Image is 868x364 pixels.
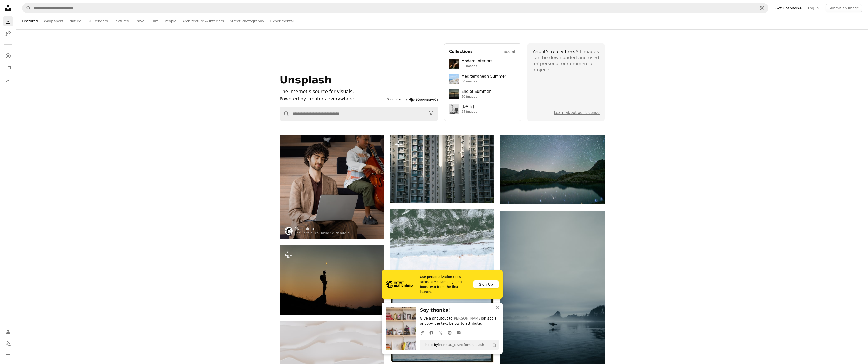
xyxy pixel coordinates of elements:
a: Learn about our License [554,110,600,115]
h3: Say thanks! [420,307,499,314]
a: See up to a 58% higher click rate ↗ [295,231,350,235]
a: Explore [3,51,13,61]
a: Photos [3,16,13,26]
img: Go to Mailchimp's profile [285,227,293,235]
a: People [165,13,177,29]
div: Sign Up [473,280,499,288]
a: Log in / Sign up [3,327,13,337]
div: Mediterranean Summer [461,74,506,79]
button: Visual search [756,3,768,13]
button: Visual search [425,107,438,121]
a: Film [151,13,158,29]
img: file-1690386555781-336d1949dad1image [386,281,413,288]
a: Use personalization tools across SMS campaigns to boost ROI from the first launch.Sign Up [382,270,503,299]
a: See all [504,49,516,55]
a: Tall apartment buildings with many windows and balconies. [390,166,494,171]
img: Snow covered landscape with frozen water [390,209,494,287]
a: Share on Facebook [427,328,436,338]
img: Silhouette of a hiker looking at the moon at sunset. [280,245,384,315]
img: premium_photo-1754398386796-ea3dec2a6302 [449,89,459,99]
a: Get Unsplash+ [772,4,805,12]
img: Tall apartment buildings with many windows and balconies. [390,135,494,203]
img: premium_photo-1747189286942-bc91257a2e39 [449,59,459,69]
a: Collections [3,63,13,73]
a: Starry night sky over a calm mountain lake [500,167,605,172]
span: Photo by on [421,341,484,349]
span: Use personalization tools across SMS campaigns to boost ROI from the first launch. [420,274,469,294]
a: Modern Interiors55 images [449,59,516,69]
a: Share on Twitter [436,328,445,338]
h1: The internet’s source for visuals. [280,88,385,95]
img: Starry night sky over a calm mountain lake [500,135,605,204]
a: Travel [135,13,145,29]
a: Mediterranean Summer50 images [449,74,516,84]
button: Language [3,339,13,349]
a: Unsplash [469,343,484,347]
div: 34 images [461,110,477,114]
a: Home — Unsplash [3,3,13,14]
div: End of Summer [461,89,491,94]
button: Search Unsplash [22,3,31,13]
div: Modern Interiors [461,59,493,64]
a: Share on Pinterest [445,328,454,338]
span: Unsplash [280,74,332,86]
a: Nature [69,13,81,29]
button: Copy to clipboard [490,340,498,349]
a: Illustrations [3,28,13,38]
img: Man with laptop and woman playing cello [280,135,384,239]
div: 50 images [461,95,491,99]
a: 3D Renders [88,13,108,29]
div: 50 images [461,80,506,84]
a: Log in [805,4,822,12]
form: Find visuals sitewide [22,3,768,13]
a: Surfer walking on a misty beach with surfboard [500,287,605,291]
div: All images can be downloaded and used for personal or commercial projects. [532,49,600,73]
a: Silhouette of a hiker looking at the moon at sunset. [280,278,384,282]
p: Give a shoutout to on social or copy the text below to attribute. [420,316,499,326]
button: Menu [3,351,13,361]
div: [DATE] [461,104,477,109]
a: Mailchimp [295,226,350,231]
img: photo-1682590564399-95f0109652fe [449,104,459,114]
a: Wallpapers [44,13,63,29]
a: Street Photography [230,13,264,29]
a: Man with laptop and woman playing cello [280,185,384,189]
a: End of Summer50 images [449,89,516,99]
a: Supported by [387,97,438,103]
p: Powered by creators everywhere. [280,95,385,103]
a: [DATE]34 images [449,104,516,114]
a: Architecture & Interiors [182,13,224,29]
a: Share over email [454,328,463,338]
form: Find visuals sitewide [280,107,438,121]
a: [PERSON_NAME] [438,343,465,347]
img: premium_photo-1688410049290-d7394cc7d5df [449,74,459,84]
span: Yes, it’s really free. [532,49,575,54]
a: [PERSON_NAME] [453,316,482,320]
a: Experimental [270,13,294,29]
a: Snow covered landscape with frozen water [390,245,494,250]
button: Search Unsplash [280,107,289,121]
a: Textures [114,13,129,29]
a: Download History [3,75,13,85]
div: 55 images [461,64,493,69]
h4: Collections [449,49,473,55]
button: Submit an image [826,4,862,12]
a: Abstract white wavy background with soft shadows [280,354,384,358]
